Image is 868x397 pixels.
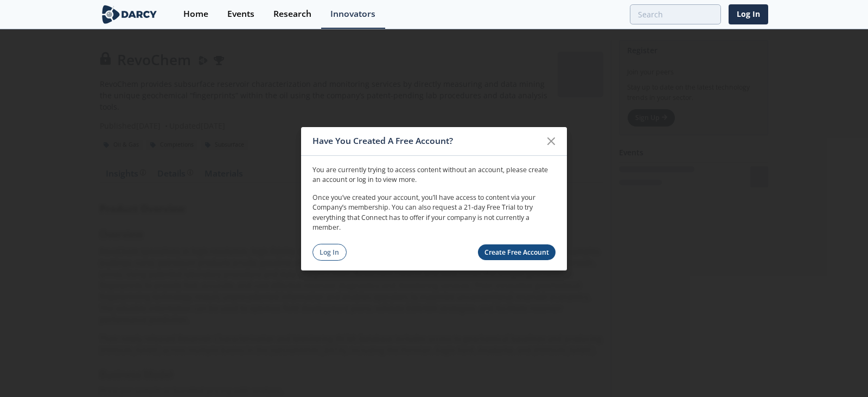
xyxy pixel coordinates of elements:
div: Events [227,10,254,18]
input: Advanced Search [630,4,721,24]
div: Research [273,10,311,18]
div: Innovators [330,10,375,18]
a: Log In [729,4,768,24]
a: Log In [312,244,347,261]
img: logo-wide.svg [100,5,159,24]
p: Once you’ve created your account, you’ll have access to content via your Company’s membership. Yo... [312,193,556,233]
a: Create Free Account [478,244,556,260]
div: Home [183,10,208,18]
p: You are currently trying to access content without an account, please create an account or log in... [312,165,556,185]
div: Have You Created A Free Account? [312,131,541,152]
